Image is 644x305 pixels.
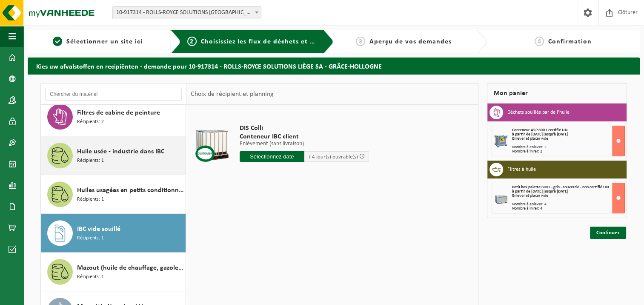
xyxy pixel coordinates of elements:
span: 3 [356,37,365,46]
span: Choisissiez les flux de déchets et récipients [201,38,343,45]
span: 2 [187,37,197,46]
strong: à partir de [DATE] jusqu'à [DATE] [512,189,568,194]
span: Petit box palette 680 L - gris - couvercle - non certifié UN [512,185,609,190]
div: Enlever et placer vide [512,194,625,198]
span: Sélectionner un site ici [66,38,143,45]
span: 10-917314 - ROLLS-ROYCE SOLUTIONS LIÈGE SA - GRÂCE-HOLLOGNE [113,7,261,19]
div: Nombre à enlever: 2 [512,145,625,150]
div: Enlever et placer vide [512,137,625,141]
span: Aperçu de vos demandes [369,38,452,45]
a: Continuer [590,227,626,239]
button: IBC vide souillé Récipients: 1 [41,214,186,253]
input: Sélectionnez date [240,151,304,162]
input: Chercher du matériel [45,88,182,101]
span: Récipients: 1 [77,157,104,165]
p: Enlèvement (sans livraison) [240,141,369,147]
span: Récipients: 1 [77,234,104,242]
button: Filtres de cabine de peinture Récipients: 2 [41,98,186,136]
span: DIS Colli [240,124,369,132]
button: Huile usée - industrie dans IBC Récipients: 1 [41,136,186,175]
span: Conteneur ASP 800 L certifié UN [512,128,568,132]
button: Huiles usagées en petits conditionnements Récipients: 1 [41,175,186,214]
span: Récipients: 2 [77,118,104,126]
span: Filtres de cabine de peinture [77,108,160,118]
div: Choix de récipient et planning [186,83,278,105]
button: Mazout (huile de chauffage, gazole, diesel) en IBC Récipients: 1 [41,253,186,291]
h3: Déchets souillés par de l'huile [507,106,570,119]
div: Nombre à livrer: 4 [512,207,625,211]
h2: Kies uw afvalstoffen en recipiënten - demande pour 10-917314 - ROLLS-ROYCE SOLUTIONS LIÈGE SA - G... [28,58,640,74]
span: Mazout (huile de chauffage, gazole, diesel) en IBC [77,263,183,273]
span: Récipients: 1 [77,196,104,204]
span: Confirmation [548,38,592,45]
span: IBC vide souillé [77,224,120,234]
h3: Filtres à huile [507,163,536,176]
div: Nombre à livrer: 2 [512,150,625,154]
div: Nombre à enlever: 4 [512,202,625,207]
span: + 4 jour(s) ouvrable(s) [308,154,358,160]
span: Conteneur IBC client [240,132,369,141]
div: Mon panier [487,83,627,104]
span: 10-917314 - ROLLS-ROYCE SOLUTIONS LIÈGE SA - GRÂCE-HOLLOGNE [112,6,261,19]
span: Récipients: 1 [77,273,104,281]
strong: à partir de [DATE] jusqu'à [DATE] [512,132,568,137]
span: 4 [535,37,544,46]
a: 1Sélectionner un site ici [32,37,164,47]
span: 1 [53,37,62,46]
span: Huiles usagées en petits conditionnements [77,185,183,196]
span: Huile usée - industrie dans IBC [77,147,164,157]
